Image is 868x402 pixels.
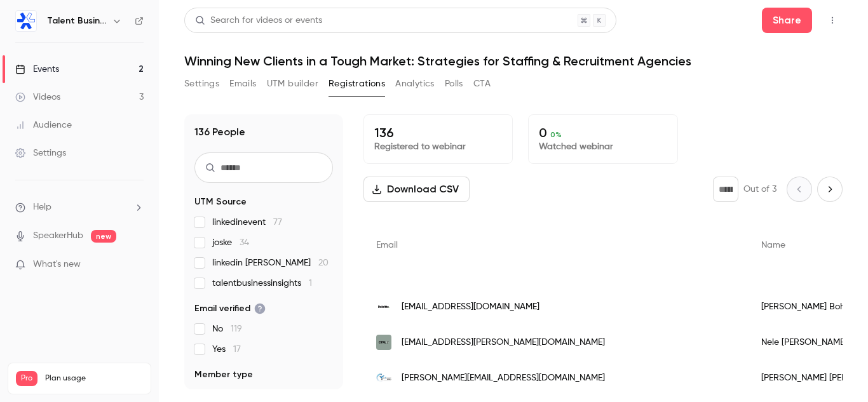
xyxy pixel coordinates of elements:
li: help-dropdown-opener [15,201,144,214]
img: firstconnecthealth.com [376,370,391,385]
h6: Talent Business Partners [47,15,107,27]
button: Download CSV [363,177,470,202]
span: [EMAIL_ADDRESS][PERSON_NAME][DOMAIN_NAME] [402,336,605,349]
span: 20 [318,258,329,267]
span: talentbusinessinsights [212,277,312,290]
span: 77 [273,218,282,227]
span: Help [33,201,51,214]
button: CTA [473,74,491,94]
span: linkedinevent [212,216,282,229]
button: Next page [817,177,843,202]
span: 17 [233,345,241,354]
button: Share [762,8,812,33]
p: 136 [374,125,502,140]
button: Polls [445,74,463,94]
span: Email [376,241,398,250]
span: 1 [309,279,312,288]
div: Search for videos or events [195,14,322,27]
span: Yes [212,343,241,356]
h1: Winning New Clients in a Tough Market: Strategies for Staffing & Recruitment Agencies [184,53,843,69]
span: joske [212,236,249,249]
div: Audience [15,119,72,131]
button: UTM builder [267,74,318,94]
span: 119 [231,325,242,333]
button: Registrations [329,74,385,94]
div: Videos [15,91,60,104]
p: 0 [539,125,667,140]
span: New [212,389,250,401]
span: [PERSON_NAME][EMAIL_ADDRESS][DOMAIN_NAME] [402,372,605,385]
span: [EMAIL_ADDRESS][DOMAIN_NAME] [402,300,539,314]
span: What's new [33,258,81,271]
a: SpeakerHub [33,229,83,243]
button: Settings [184,74,219,94]
span: linkedin [PERSON_NAME] [212,257,329,269]
img: ctrl-f.be [376,335,391,350]
span: Member type [194,368,253,381]
span: new [91,230,116,243]
button: Analytics [395,74,435,94]
p: Registered to webinar [374,140,502,153]
span: No [212,323,242,335]
p: Watched webinar [539,140,667,153]
img: deloitte.com [376,304,391,310]
span: Name [761,241,785,250]
img: Talent Business Partners [16,11,36,31]
span: Pro [16,371,37,386]
div: Events [15,63,59,76]
span: 34 [240,238,249,247]
p: Out of 3 [743,183,776,196]
iframe: Noticeable Trigger [128,259,144,271]
span: Plan usage [45,373,143,384]
span: Email verified [194,302,266,315]
div: Settings [15,147,66,159]
h1: 136 People [194,124,245,140]
span: 0 % [550,130,562,139]
button: Emails [229,74,256,94]
span: UTM Source [194,196,247,208]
